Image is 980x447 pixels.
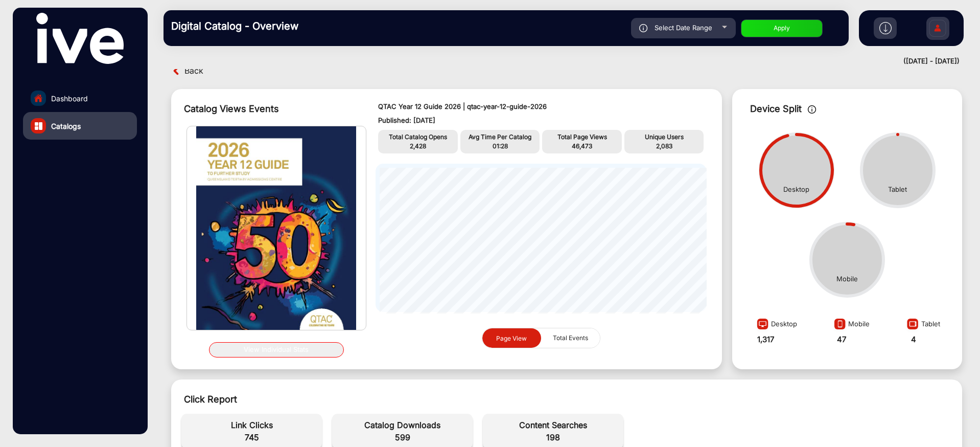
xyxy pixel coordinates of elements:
[23,112,137,140] a: Catalogs
[545,132,619,142] p: Total Page Views
[904,318,921,334] img: image
[808,105,816,114] img: icon
[51,93,88,104] span: Dashboard
[754,315,797,334] div: Desktop
[171,20,314,32] h3: Digital Catalog - Overview
[209,342,344,357] button: View Individual Stats
[184,392,949,406] div: Click Report
[831,318,848,334] img: image
[888,185,907,195] div: Tablet
[51,121,81,131] span: Catalogs
[337,419,468,431] span: Catalog Downloads
[837,334,846,344] strong: 47
[927,12,948,48] img: Sign%20Up.svg
[831,315,870,334] div: Mobile
[337,431,468,443] span: 599
[378,116,704,126] p: Published: [DATE]
[187,126,366,330] img: img
[410,142,426,150] span: 2,428
[656,142,672,150] span: 2,083
[911,334,916,344] strong: 4
[572,142,592,150] span: 46,473
[496,334,527,342] span: Page View
[836,274,858,284] div: Mobile
[153,56,960,66] div: ([DATE] - [DATE])
[493,142,508,150] span: 01:28
[904,315,940,334] div: Tablet
[879,22,892,34] img: h2download.svg
[36,13,123,64] img: vmg-logo
[34,94,43,103] img: home
[482,328,600,349] mat-button-toggle-group: graph selection
[488,419,618,431] span: Content Searches
[184,63,203,79] span: Back
[754,318,771,334] img: image
[463,132,537,142] p: Avg Time Per Catalog
[627,132,701,142] p: Unique Users
[741,19,823,37] button: Apply
[655,24,712,32] span: Select Date Range
[378,102,704,112] p: QTAC Year 12 Guide 2026 | qtac-year-12-guide-2026
[757,334,774,344] strong: 1,317
[186,419,317,431] span: Link Clicks
[171,65,182,76] img: back arrow
[35,122,42,130] img: catalog
[783,185,809,195] div: Desktop
[184,102,358,116] div: Catalog Views Events
[381,132,455,142] p: Total Catalog Opens
[750,103,802,114] span: Device Split
[23,84,137,112] a: Dashboard
[488,431,618,443] span: 198
[186,431,317,443] span: 745
[547,328,594,348] span: Total Events
[639,24,648,32] img: icon
[541,328,600,348] button: Total Events
[482,328,541,348] button: Page View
